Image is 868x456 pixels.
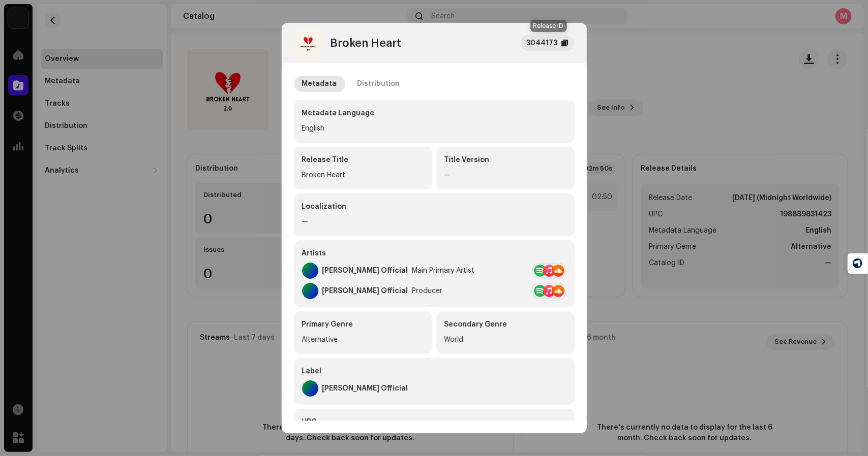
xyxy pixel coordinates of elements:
[322,267,408,275] div: [PERSON_NAME] Official
[302,319,424,330] div: Primary Genre
[444,155,566,165] div: Title Version
[302,122,566,135] div: English
[302,76,337,92] div: Metadata
[357,76,400,92] div: Distribution
[302,334,424,346] div: Alternative
[302,169,424,181] div: Broken Heart
[444,334,566,346] div: World
[294,29,322,57] img: 9e65bfbb-7be7-40ed-93be-252c45cfc1b2
[302,216,566,228] div: —
[302,202,566,212] div: Localization
[302,248,566,258] div: Artists
[412,287,443,295] div: Producer
[444,169,566,181] div: —
[302,108,566,118] div: Metadata Language
[302,366,566,376] div: Label
[302,417,566,427] div: UPC
[302,155,424,165] div: Release Title
[527,37,558,49] div: 3044173
[322,384,408,393] div: [PERSON_NAME] Official
[322,287,408,295] div: [PERSON_NAME] Official
[331,37,402,49] div: Broken Heart
[412,267,475,275] div: Main Primary Artist
[444,319,566,330] div: Secondary Genre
